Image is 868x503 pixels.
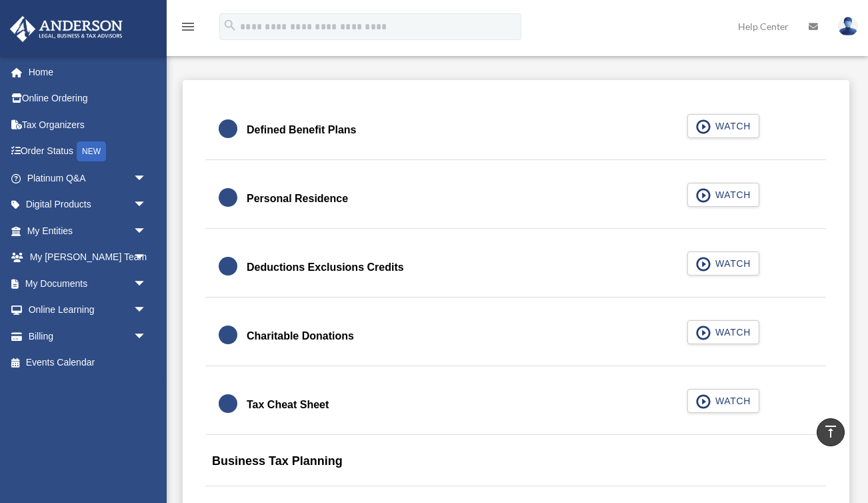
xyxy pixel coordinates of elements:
span: arrow_drop_down [133,297,160,324]
a: Charitable Donations WATCH [219,320,813,352]
span: arrow_drop_down [133,323,160,350]
a: My Documentsarrow_drop_down [9,270,167,297]
button: WATCH [687,251,759,276]
a: Online Learningarrow_drop_down [9,297,167,324]
a: Tax Cheat Sheet WATCH [219,389,813,421]
a: Home [9,59,167,85]
a: Online Ordering [9,85,167,112]
div: Defined Benefit Plans [247,121,356,139]
span: WATCH [711,394,751,408]
i: vertical_align_top [823,424,839,440]
a: menu [180,23,196,35]
span: WATCH [711,257,751,270]
i: menu [180,19,196,35]
span: arrow_drop_down [133,191,160,219]
a: Defined Benefit Plans WATCH [219,114,813,146]
a: Tax Organizers [9,111,167,138]
div: Personal Residence [247,189,348,208]
div: NEW [77,141,106,161]
a: Order StatusNEW [9,138,167,165]
a: My [PERSON_NAME] Teamarrow_drop_down [9,244,167,271]
span: arrow_drop_down [133,165,160,192]
span: arrow_drop_down [133,217,160,245]
button: WATCH [687,183,759,207]
a: Personal Residence WATCH [219,183,813,215]
span: arrow_drop_down [133,244,160,272]
a: My Entitiesarrow_drop_down [9,217,167,244]
div: Business Tax Planning [205,444,826,486]
button: WATCH [687,114,759,138]
button: WATCH [687,320,759,344]
a: vertical_align_top [817,418,845,446]
div: Charitable Donations [247,327,354,346]
i: search [223,18,237,33]
img: User Pic [838,17,858,36]
span: WATCH [711,119,751,133]
span: WATCH [711,326,751,339]
a: Events Calendar [9,350,167,376]
a: Billingarrow_drop_down [9,323,167,350]
button: WATCH [687,389,759,413]
a: Platinum Q&Aarrow_drop_down [9,165,167,191]
img: Anderson Advisors Platinum Portal [6,16,127,42]
span: arrow_drop_down [133,270,160,298]
a: Deductions Exclusions Credits WATCH [219,251,813,284]
div: Deductions Exclusions Credits [247,258,404,277]
div: Tax Cheat Sheet [247,396,329,414]
a: Digital Productsarrow_drop_down [9,191,167,218]
span: WATCH [711,188,751,201]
